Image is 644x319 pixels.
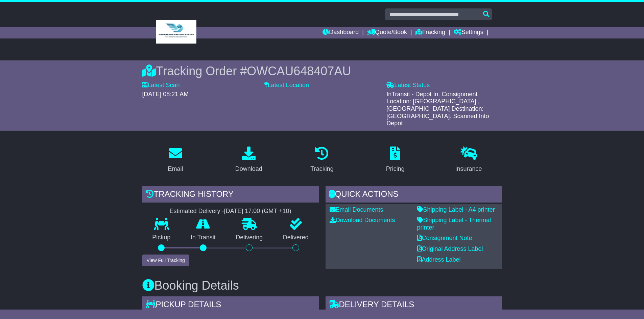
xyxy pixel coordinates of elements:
[326,186,502,204] div: Quick Actions
[273,234,319,241] p: Delivered
[326,296,502,315] div: Delivery Details
[235,164,262,174] div: Download
[323,27,359,38] a: Dashboard
[224,208,291,215] div: [DATE] 17:00 (GMT +10)
[417,235,472,241] a: Consignment Note
[386,82,430,89] label: Latest Status
[455,164,482,174] div: Insurance
[382,144,409,176] a: Pricing
[142,234,181,241] p: Pickup
[142,91,189,98] span: [DATE] 08:21 AM
[306,144,338,176] a: Tracking
[417,256,461,263] a: Address Label
[168,164,183,174] div: Email
[226,234,273,241] p: Delivering
[367,27,407,38] a: Quote/Book
[417,206,495,213] a: Shipping Label - A4 printer
[330,206,383,213] a: Email Documents
[386,91,489,127] span: InTransit - Depot In. Consignment Location: [GEOGRAPHIC_DATA] , [GEOGRAPHIC_DATA] Destination: [G...
[417,245,483,252] a: Original Address Label
[417,217,491,231] a: Shipping Label - Thermal printer
[142,296,319,315] div: Pickup Details
[142,82,180,89] label: Latest Scan
[181,234,226,241] p: In Transit
[142,64,502,78] div: Tracking Order #
[142,279,502,292] h3: Booking Details
[142,186,319,204] div: Tracking history
[330,217,395,223] a: Download Documents
[231,144,267,176] a: Download
[386,164,405,174] div: Pricing
[142,208,319,215] div: Estimated Delivery -
[142,255,189,266] button: View Full Tracking
[451,144,486,176] a: Insurance
[415,27,445,38] a: Tracking
[247,64,351,78] span: OWCAU648407AU
[310,164,333,174] div: Tracking
[264,82,309,89] label: Latest Location
[163,144,187,176] a: Email
[454,27,483,38] a: Settings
